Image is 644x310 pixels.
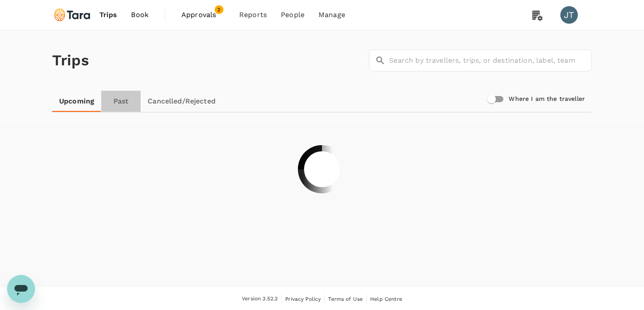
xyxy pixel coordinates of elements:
[285,296,321,302] span: Privacy Policy
[285,294,321,304] a: Privacy Policy
[52,30,89,91] h1: Trips
[370,296,402,302] span: Help Centre
[52,91,101,112] a: Upcoming
[239,10,267,20] span: Reports
[141,91,223,112] a: Cancelled/Rejected
[560,6,578,24] div: JT
[370,294,402,304] a: Help Centre
[7,275,35,303] iframe: Button to launch messaging window
[328,294,363,304] a: Terms of Use
[318,10,345,20] span: Manage
[509,94,585,104] h6: Where I am the traveller
[389,50,592,71] input: Search by travellers, trips, or destination, label, team
[99,10,117,20] span: Trips
[281,10,304,20] span: People
[215,5,223,14] span: 2
[242,295,278,303] span: Version 3.52.2
[52,5,92,25] img: Tara Climate Ltd
[101,91,141,112] a: Past
[328,296,363,302] span: Terms of Use
[181,10,225,20] span: Approvals
[131,10,149,20] span: Book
